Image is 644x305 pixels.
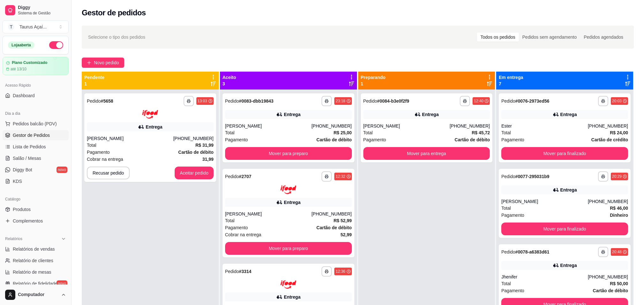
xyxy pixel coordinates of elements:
[225,269,239,274] span: Pedido
[223,81,236,87] p: 3
[515,174,549,179] strong: # 0077-295031b9
[225,211,312,217] div: [PERSON_NAME]
[501,147,628,160] button: Mover para finalizado
[87,142,96,149] span: Total
[501,129,511,136] span: Total
[361,81,386,87] p: 1
[142,110,158,119] img: ifood
[3,80,69,90] div: Acesso Rápido
[13,206,31,213] span: Produtos
[499,74,523,81] p: Em entrega
[610,213,628,218] strong: Dinheiro
[202,157,214,162] strong: 31,99
[361,74,386,81] p: Preparando
[610,130,628,135] strong: R$ 24,00
[225,231,261,238] span: Cobrar na entrega
[13,144,46,150] span: Lista de Pedidos
[239,269,251,274] strong: # 3314
[8,24,14,30] span: T
[612,98,622,104] div: 20:03
[84,74,104,81] p: Pendente
[340,232,352,237] strong: 52,99
[101,98,113,104] strong: # 5658
[87,135,173,142] div: [PERSON_NAME]
[477,33,519,42] div: Todos os pedidos
[474,98,483,104] div: 12:40
[175,167,214,179] button: Aceitar pedido
[18,292,58,298] span: Computador
[3,194,69,204] div: Catálogo
[588,123,628,129] div: [PHONE_NUMBER]
[612,174,622,179] div: 20:29
[580,33,627,42] div: Pedidos agendados
[501,223,628,235] button: Mover para finalizado
[146,124,162,130] div: Entrega
[334,218,352,223] strong: R$ 52,99
[195,143,214,148] strong: R$ 31,99
[311,123,352,129] div: [PHONE_NUMBER]
[239,98,273,104] strong: # 0083-dbb19843
[88,34,145,41] span: Selecione o tipo dos pedidos
[225,217,235,224] span: Total
[284,199,300,206] div: Entrega
[519,33,580,42] div: Pedidos sem agendamento
[3,108,69,119] div: Dia a dia
[225,123,312,129] div: [PERSON_NAME]
[225,129,235,136] span: Total
[377,98,409,104] strong: # 0084-b3e0f2f9
[588,198,628,205] div: [PHONE_NUMBER]
[13,132,50,138] span: Gestor de Pedidos
[284,294,300,300] div: Entrega
[363,129,373,136] span: Total
[87,98,101,104] span: Pedido
[501,198,588,205] div: [PERSON_NAME]
[13,178,22,184] span: KDS
[13,155,41,161] span: Salão / Mesas
[3,287,69,302] button: Computador
[225,147,352,160] button: Mover para preparo
[501,212,524,219] span: Pagamento
[178,150,213,155] strong: Cartão de débito
[363,147,490,160] button: Mover para entrega
[3,130,69,140] a: Gestor de Pedidos
[223,74,236,81] p: Aceito
[13,121,57,127] span: Pedidos balcão (PDV)
[363,98,377,104] span: Pedido
[501,280,511,287] span: Total
[501,287,524,294] span: Pagamento
[455,137,490,142] strong: Cartão de débito
[311,211,352,217] div: [PHONE_NUMBER]
[82,8,146,18] h2: Gestor de pedidos
[501,123,588,129] div: Ester
[198,98,207,104] div: 13:03
[87,156,123,163] span: Cobrar na entrega
[501,98,515,104] span: Pedido
[13,246,55,252] span: Relatórios de vendas
[87,60,91,65] span: plus
[18,5,66,11] span: Diggy
[3,142,69,152] a: Lista de Pedidos
[515,249,549,254] strong: # 0078-a6383d61
[591,137,628,142] strong: Cartão de crédito
[3,176,69,186] a: KDS
[49,41,63,49] button: Alterar Status
[316,137,352,142] strong: Cartão de débito
[3,153,69,163] a: Salão / Mesas
[225,136,248,143] span: Pagamento
[610,206,628,211] strong: R$ 46,00
[560,262,577,269] div: Entrega
[225,242,352,255] button: Mover para preparo
[363,136,386,143] span: Pagamento
[610,281,628,286] strong: R$ 50,00
[3,267,69,277] a: Relatório de mesas
[3,204,69,215] a: Produtos
[84,81,104,87] p: 1
[3,119,69,129] button: Pedidos balcão (PDV)
[12,60,47,65] article: Plano Customizado
[3,278,69,289] a: Relatório de fidelidadenovo
[588,274,628,280] div: [PHONE_NUMBER]
[284,111,300,118] div: Entrega
[11,66,27,72] article: até 13/10
[3,20,69,33] button: Select a team
[450,123,490,129] div: [PHONE_NUMBER]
